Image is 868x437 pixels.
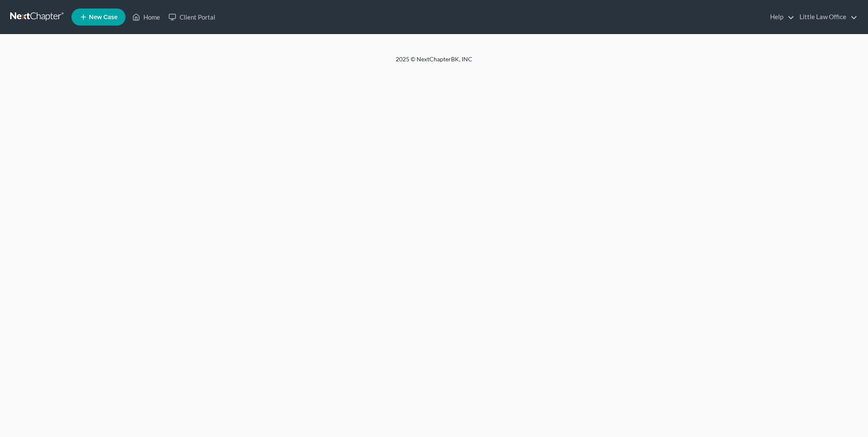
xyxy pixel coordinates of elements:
[164,9,220,25] a: Client Portal
[795,9,857,25] a: Little Law Office
[71,9,126,26] new-legal-case-button: New Case
[191,55,677,70] div: 2025 © NextChapterBK, INC
[128,9,164,25] a: Home
[766,9,794,25] a: Help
